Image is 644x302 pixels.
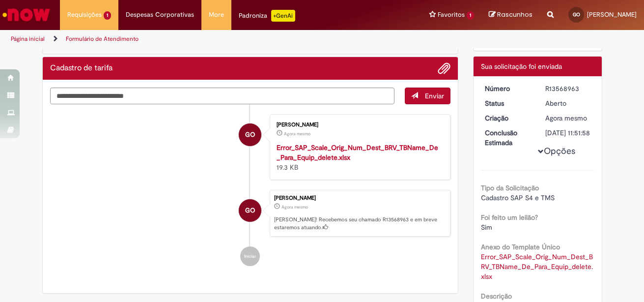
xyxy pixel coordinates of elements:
div: 19.3 KB [277,143,440,172]
button: Adicionar anexos [438,62,450,75]
h2: Cadastro de tarifa Histórico de tíquete [50,64,112,73]
b: Tipo da Solicitação [481,183,539,192]
div: Gustavo Sales de Oliveira [239,123,261,146]
b: Anexo do Template Único [481,242,560,251]
span: [PERSON_NAME] [587,10,637,19]
p: +GenAi [271,10,295,22]
span: GO [245,123,255,147]
img: ServiceNow [1,5,52,25]
dt: Status [477,98,538,108]
b: Descrição [481,292,512,301]
div: [PERSON_NAME] [274,195,445,201]
div: 01/10/2025 14:51:55 [545,113,591,123]
a: Página inicial [11,35,45,43]
dt: Conclusão Estimada [477,128,538,148]
div: Gustavo Sales de Oliveira [239,199,261,222]
span: Agora mesmo [284,131,310,137]
ul: Trilhas de página [7,30,422,48]
span: 1 [104,11,111,20]
div: R13568963 [545,84,591,93]
li: Gustavo Sales de Oliveira [50,190,451,237]
span: Agora mesmo [545,114,587,122]
dt: Número [477,84,538,93]
span: Requisições [67,10,102,20]
span: Enviar [425,91,444,100]
div: Aberto [545,98,591,108]
span: GO [573,11,580,18]
time: 01/10/2025 14:51:46 [284,131,310,137]
span: Sua solicitação foi enviada [481,62,562,71]
p: [PERSON_NAME]! Recebemos seu chamado R13568963 e em breve estaremos atuando. [274,216,445,231]
div: Padroniza [239,10,295,22]
span: Agora mesmo [281,204,308,210]
a: Rascunhos [489,10,532,20]
span: Cadastro SAP S4 e TMS [481,193,555,202]
span: Favoritos [438,10,465,20]
div: [PERSON_NAME] [277,122,440,128]
span: More [209,10,224,20]
span: Despesas Corporativas [126,10,194,20]
span: GO [245,199,255,222]
span: Sim [481,223,492,232]
a: Download de Error_SAP_Scale_Orig_Num_Dest_BRV_TBName_De_Para_Equip_delete.xlsx [481,252,593,281]
div: [DATE] 11:51:58 [545,128,591,138]
span: 1 [467,11,474,20]
dt: Criação [477,113,538,123]
time: 01/10/2025 14:51:55 [281,204,308,210]
a: Formulário de Atendimento [66,35,139,43]
a: Error_SAP_Scale_Orig_Num_Dest_BRV_TBName_De_Para_Equip_delete.xlsx [277,143,438,162]
b: Foi feito um leilão? [481,213,538,222]
ul: Histórico de tíquete [50,104,451,276]
textarea: Digite sua mensagem aqui... [50,88,395,104]
button: Enviar [405,88,450,104]
span: Rascunhos [497,10,532,19]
